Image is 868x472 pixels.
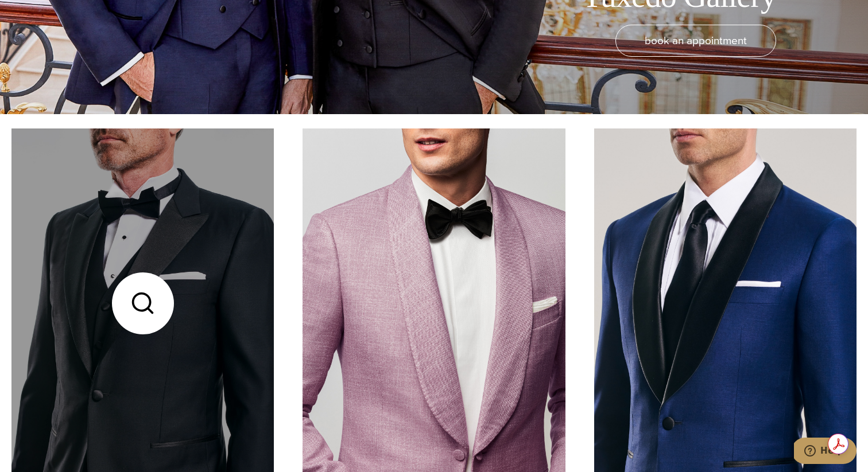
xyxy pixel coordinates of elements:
iframe: Opens a widget where you can chat to one of our agents [794,438,857,466]
span: book an appointment [645,32,747,49]
a: book an appointment [615,25,776,57]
